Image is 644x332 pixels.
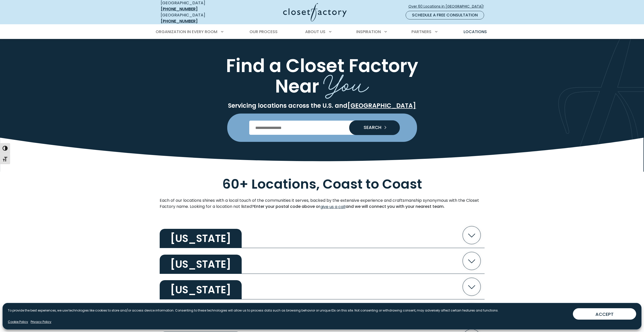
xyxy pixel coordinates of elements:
span: Partners [411,29,431,35]
h2: [US_STATE] [160,255,242,274]
span: Find a Closet Factory [226,53,418,78]
a: Privacy Policy [31,320,51,324]
button: [US_STATE] [160,274,485,300]
button: [US_STATE] [160,222,485,248]
a: Schedule a Free Consultation [406,11,484,19]
span: 60+ Locations, Coast to Coast [222,175,422,193]
nav: Primary Menu [152,25,492,39]
span: Near [275,73,319,99]
a: [PHONE_NUMBER] [161,18,198,24]
p: Each of our locations shines with a local touch of the communities it serves, backed by the exten... [160,197,485,210]
span: Organization in Every Room [156,29,217,35]
span: Locations [464,29,487,35]
h2: [US_STATE] [160,229,242,248]
a: [PHONE_NUMBER] [161,6,198,12]
p: Servicing locations across the U.S. and [160,102,485,109]
img: Closet Factory Logo [283,3,347,21]
span: About Us [305,29,325,35]
span: You [323,62,369,101]
strong: Enter your postal code above or and we will connect you with your nearest team. [254,204,445,209]
a: give us a call [320,204,346,210]
input: Enter Postal Code [249,121,395,135]
p: To provide the best experiences, we use technologies like cookies to store and/or access device i... [8,308,498,313]
span: Over 60 Locations in [GEOGRAPHIC_DATA]! [408,4,488,9]
button: ACCEPT [573,308,636,320]
button: Search our Nationwide Locations [349,120,400,135]
a: Over 60 Locations in [GEOGRAPHIC_DATA]! [408,2,488,11]
span: Our Process [250,29,278,35]
div: [GEOGRAPHIC_DATA] [161,12,234,24]
a: [GEOGRAPHIC_DATA] [347,101,416,110]
span: Inspiration [356,29,381,35]
a: Cookie Policy [8,320,28,324]
h2: [US_STATE] [160,280,242,299]
span: SEARCH [360,125,381,130]
button: [US_STATE] [160,248,485,274]
button: [US_STATE] [160,299,485,325]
